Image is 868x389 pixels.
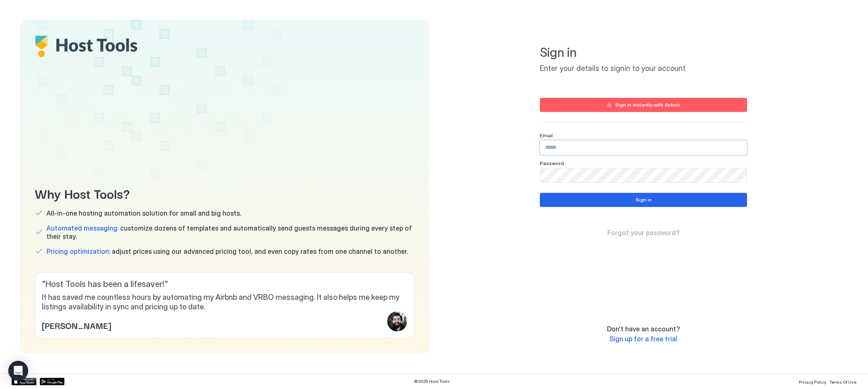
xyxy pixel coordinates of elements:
a: Google Play Store [40,378,65,385]
button: Sign in [540,193,747,207]
input: Input Field [540,168,747,182]
span: Pricing optimization: [46,247,110,255]
span: Forgot your password? [607,229,679,237]
span: Why Host Tools? [35,184,414,202]
a: Forgot your password? [607,229,679,237]
span: Privacy Policy [799,379,826,384]
span: All-in-one hosting automation solution for small and big hosts. [46,209,241,217]
span: Enter your details to signin to your account [540,64,747,73]
span: Email [540,132,553,139]
a: Privacy Policy [799,377,826,386]
span: Don't have an account? [607,325,680,333]
span: Automated messaging: [46,224,118,232]
div: profile [387,311,407,331]
span: Terms Of Use [829,379,856,384]
span: Sign in [540,45,747,61]
span: adjust prices using our advanced pricing tool, and even copy rates from one channel to another. [46,247,408,255]
div: Open Intercom Messenger [8,361,28,381]
span: [PERSON_NAME] [42,319,111,331]
a: App Store [12,378,36,385]
span: © 2025 Host Tools [414,379,450,384]
button: Sign in instantly with Airbnb [540,98,747,112]
div: Sign in [636,196,652,204]
a: Terms Of Use [829,377,856,386]
span: It has saved me countless hours by automating my Airbnb and VRBO messaging. It also helps me keep... [42,293,407,311]
span: Sign up for a free trial [609,335,677,343]
span: Password [540,160,564,166]
span: " Host Tools has been a lifesaver! " [42,279,407,289]
div: Sign in instantly with Airbnb [615,101,680,109]
a: Sign up for a free trial [609,335,677,343]
span: customize dozens of templates and automatically send guests messages during every step of their s... [46,224,414,241]
input: Input Field [540,141,747,155]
